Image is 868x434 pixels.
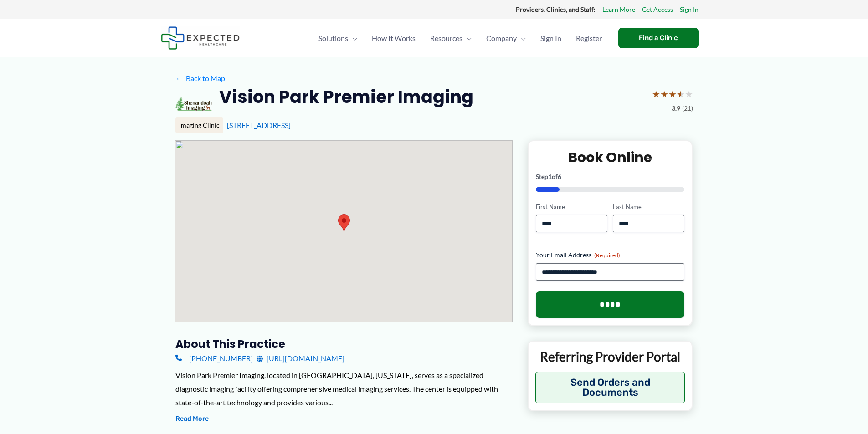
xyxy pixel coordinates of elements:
[175,74,184,82] span: ←
[642,4,673,15] a: Get Access
[602,4,635,15] a: Learn More
[257,352,344,365] a: [URL][DOMAIN_NAME]
[533,22,569,54] a: Sign In
[175,368,513,409] div: Vision Park Premier Imaging, located in [GEOGRAPHIC_DATA], [US_STATE], serves as a specialized di...
[536,250,685,260] label: Your Email Address
[682,102,693,114] span: (21)
[672,102,680,114] span: 3.9
[613,203,684,211] label: Last Name
[660,86,668,102] span: ★
[311,22,609,54] nav: Primary Site Navigation
[348,22,357,54] span: Menu Toggle
[227,121,291,129] a: [STREET_ADDRESS]
[372,22,416,54] span: How It Works
[462,22,472,54] span: Menu Toggle
[652,86,660,102] span: ★
[175,414,209,424] button: Read More
[536,148,685,166] h2: Book Online
[161,26,240,50] img: Expected Healthcare Logo - side, dark font, small
[175,352,253,365] a: [PHONE_NUMBER]
[535,372,685,403] button: Send Orders and Documents
[540,22,561,54] span: Sign In
[423,22,479,54] a: ResourcesMenu Toggle
[618,28,699,48] a: Find a Clinic
[175,337,513,351] h3: About this practice
[517,22,526,54] span: Menu Toggle
[219,86,473,108] h2: Vision Park Premier Imaging
[680,4,699,15] a: Sign In
[558,173,561,180] span: 6
[318,22,348,54] span: Solutions
[677,86,685,102] span: ★
[175,71,225,85] a: ←Back to Map
[311,22,365,54] a: SolutionsMenu Toggle
[430,22,462,54] span: Resources
[535,348,685,365] p: Referring Provider Portal
[685,86,693,102] span: ★
[569,22,609,54] a: Register
[576,22,602,54] span: Register
[594,252,620,259] span: (Required)
[479,22,533,54] a: CompanyMenu Toggle
[548,173,552,180] span: 1
[486,22,517,54] span: Company
[536,174,685,180] p: Step of
[536,203,607,211] label: First Name
[365,22,423,54] a: How It Works
[668,86,677,102] span: ★
[175,117,223,133] div: Imaging Clinic
[516,5,596,13] strong: Providers, Clinics, and Staff:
